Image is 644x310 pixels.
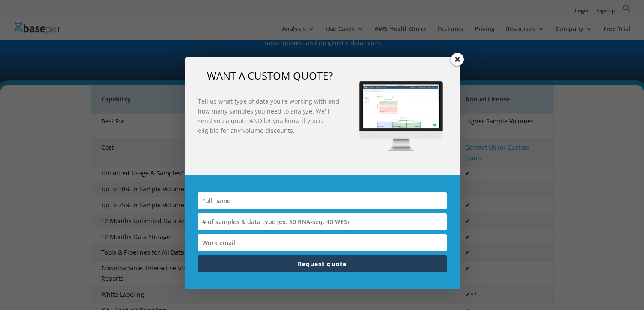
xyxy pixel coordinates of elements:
[298,260,347,268] span: Request quote
[198,213,447,230] input: # of samples & data type (ex: 50 RNA-seq, 40 WES)
[198,255,447,272] button: Request quote
[198,192,447,209] input: Full name
[207,68,333,83] span: WANT A CUSTOM QUOTE?
[198,97,339,134] strong: Tell us what type of data you're working with and how many samples you need to analyze. We'll sen...
[198,234,447,251] input: Work email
